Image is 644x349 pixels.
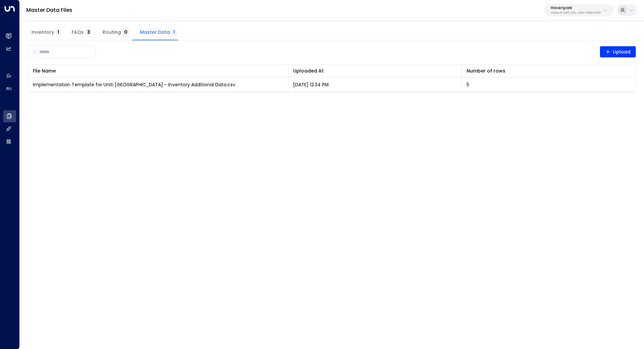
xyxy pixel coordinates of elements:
span: Master Data [140,30,177,35]
span: 3 [85,28,92,36]
p: 413dacf9-5485-402c-a519-14108c614857 [551,12,601,14]
p: Havenpark [551,6,601,10]
div: Number of rows [467,67,505,75]
div: File Name [33,67,56,75]
button: Havenpark413dacf9-5485-402c-a519-14108c614857 [544,4,614,16]
button: Upload [600,46,636,57]
span: 0 [122,28,129,36]
span: Upload [605,48,631,56]
div: Uploaded At [293,67,457,75]
div: Number of rows [467,67,631,75]
span: 5 [467,81,469,88]
span: FAQs [72,30,92,35]
div: Uploaded At [293,67,324,75]
div: File Name [33,67,284,75]
span: 1 [171,28,177,36]
span: Implementation Template for Uniti [GEOGRAPHIC_DATA] - Inventory Additional Data.csv [33,81,235,88]
span: 1 [56,28,61,36]
a: Master Data Files [26,6,72,14]
span: Routing [103,30,129,35]
p: [DATE] 12:34 PM [293,81,329,88]
span: Inventory [32,30,61,35]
